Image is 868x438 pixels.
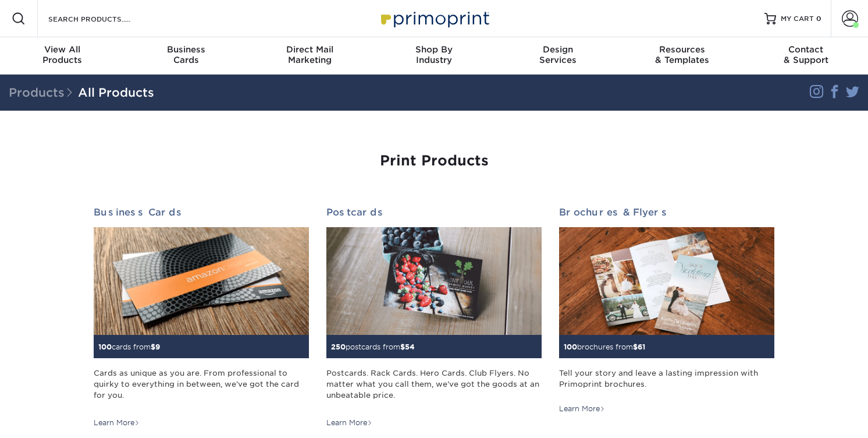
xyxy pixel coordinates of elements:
[124,44,248,55] span: Business
[78,86,154,100] a: All Products
[331,342,346,351] span: 250
[326,368,542,409] div: Postcards. Rack Cards. Hero Cards. Club Flyers. No matter what you call them, we've got the goods...
[559,368,774,395] div: Tell your story and leave a lasting impression with Primoprint brochures.
[744,44,868,55] span: Contact
[564,342,645,351] small: brochures from
[94,368,309,409] div: Cards as unique as you are. From professional to quirky to everything in between, we've got the c...
[151,342,155,351] span: $
[496,44,620,65] div: Services
[372,37,496,75] a: Shop ByIndustry
[372,44,496,65] div: Industry
[496,37,620,75] a: DesignServices
[94,418,140,428] div: Learn More
[372,44,496,55] span: Shop By
[248,44,372,65] div: Marketing
[124,44,248,65] div: Cards
[400,342,405,351] span: $
[620,37,744,75] a: Resources& Templates
[496,44,620,55] span: Design
[376,6,492,31] img: Primoprint
[744,37,868,75] a: Contact& Support
[155,342,160,351] span: 9
[94,153,774,169] h1: Print Products
[326,207,542,218] h2: Postcards
[816,15,821,23] span: 0
[744,44,868,65] div: & Support
[94,207,309,218] h2: Business Cards
[620,44,744,55] span: Resources
[559,404,605,414] div: Learn More
[326,418,372,428] div: Learn More
[94,207,309,428] a: Business Cards 100cards from$9 Cards as unique as you are. From professional to quirky to everyth...
[559,227,774,335] img: Brochures & Flyers
[326,207,542,428] a: Postcards 250postcards from$54 Postcards. Rack Cards. Hero Cards. Club Flyers. No matter what you...
[564,342,577,351] span: 100
[559,207,774,218] h2: Brochures & Flyers
[781,14,814,24] span: MY CART
[248,44,372,55] span: Direct Mail
[559,207,774,414] a: Brochures & Flyers 100brochures from$61 Tell your story and leave a lasting impression with Primo...
[620,44,744,65] div: & Templates
[638,342,645,351] span: 61
[124,37,248,75] a: BusinessCards
[633,342,638,351] span: $
[248,37,372,75] a: Direct MailMarketing
[98,342,112,351] span: 100
[331,342,415,351] small: postcards from
[47,12,161,26] input: SEARCH PRODUCTS.....
[9,86,78,100] span: Products
[326,227,542,335] img: Postcards
[98,342,160,351] small: cards from
[94,227,309,335] img: Business Cards
[405,342,415,351] span: 54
